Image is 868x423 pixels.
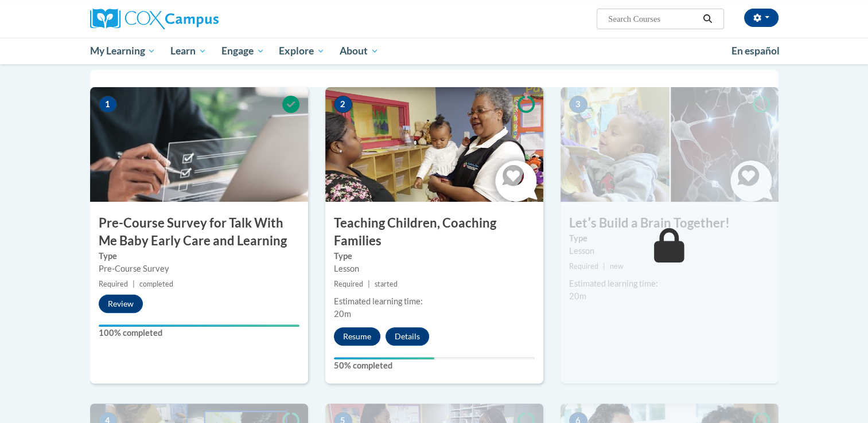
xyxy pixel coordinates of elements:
[560,87,779,202] img: Course Image
[99,263,299,275] div: Pre-Course Survey
[89,44,155,58] span: My Learning
[610,262,624,271] span: new
[90,87,308,202] img: Course Image
[332,38,386,64] a: About
[334,309,351,319] span: 20m
[334,280,363,288] span: Required
[73,38,796,64] div: Main menu
[569,277,770,290] div: Estimated learning time:
[133,280,135,288] span: |
[334,263,535,275] div: Lesson
[334,295,535,308] div: Estimated learning time:
[99,280,128,288] span: Required
[607,12,699,26] input: Search Courses
[99,327,299,339] label: 100% completed
[569,245,770,257] div: Lesson
[325,87,543,202] img: Course Image
[221,44,264,58] span: Engage
[560,214,779,232] h3: Letʹs Build a Brain Together!
[334,96,352,113] span: 2
[386,327,429,346] button: Details
[603,262,605,271] span: |
[99,250,299,263] label: Type
[139,280,173,288] span: completed
[368,280,370,288] span: |
[334,359,535,372] label: 50% completed
[724,39,787,63] a: En español
[90,9,308,29] a: Cox Campus
[569,232,770,245] label: Type
[569,291,586,301] span: 20m
[271,38,332,64] a: Explore
[334,250,535,263] label: Type
[170,44,207,58] span: Learn
[325,214,543,250] h3: Teaching Children, Coaching Families
[699,12,716,26] button: Search
[569,96,587,113] span: 3
[99,295,143,313] button: Review
[163,38,214,64] a: Learn
[90,214,308,250] h3: Pre-Course Survey for Talk With Me Baby Early Care and Learning
[340,44,379,58] span: About
[83,38,164,64] a: My Learning
[731,45,780,57] span: En español
[214,38,272,64] a: Engage
[99,324,299,327] div: Your progress
[744,9,779,27] button: Account Settings
[99,96,117,113] span: 1
[334,357,434,359] div: Your progress
[569,262,598,271] span: Required
[334,327,380,346] button: Resume
[375,280,398,288] span: started
[279,44,325,58] span: Explore
[90,9,219,29] img: Cox Campus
